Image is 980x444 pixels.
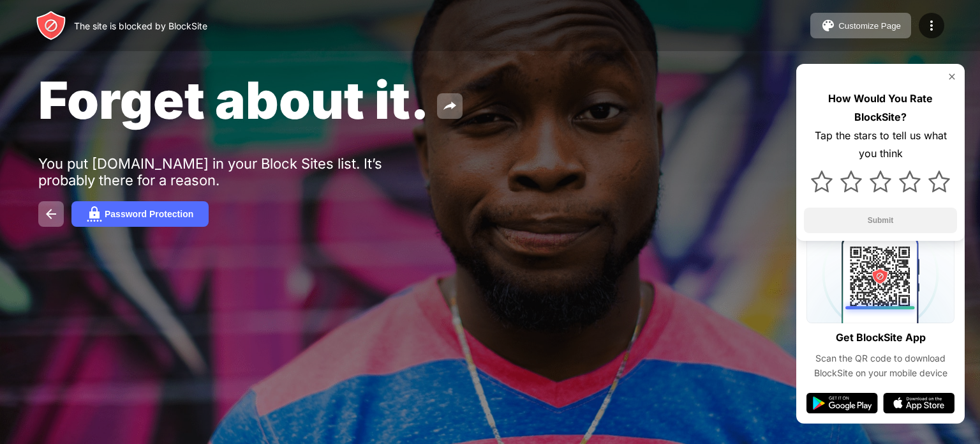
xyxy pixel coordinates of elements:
[36,10,66,41] img: header-logo.svg
[836,328,926,347] div: Get BlockSite App
[71,201,209,227] button: Password Protection
[804,126,957,164] div: Tap the stars to tell us what you think
[804,89,957,126] div: How Would You Rate BlockSite?
[38,155,433,188] div: You put [DOMAIN_NAME] in your Block Sites list. It’s probably there for a reason.
[105,209,193,219] div: Password Protection
[840,171,862,192] img: star.svg
[74,20,207,31] div: The site is blocked by BlockSite
[947,72,957,82] img: rate-us-close.svg
[810,13,911,38] button: Customize Page
[806,393,878,413] img: google-play.svg
[838,21,901,31] div: Customize Page
[43,206,59,222] img: back.svg
[811,171,833,192] img: star.svg
[806,351,954,380] div: Scan the QR code to download BlockSite on your mobile device
[928,171,950,192] img: star.svg
[804,208,957,233] button: Submit
[883,393,954,413] img: app-store.svg
[38,69,429,131] span: Forget about it.
[899,171,921,192] img: star.svg
[870,171,891,192] img: star.svg
[442,98,457,114] img: share.svg
[924,18,939,33] img: menu-icon.svg
[87,206,102,222] img: password.svg
[820,18,836,33] img: pallet.svg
